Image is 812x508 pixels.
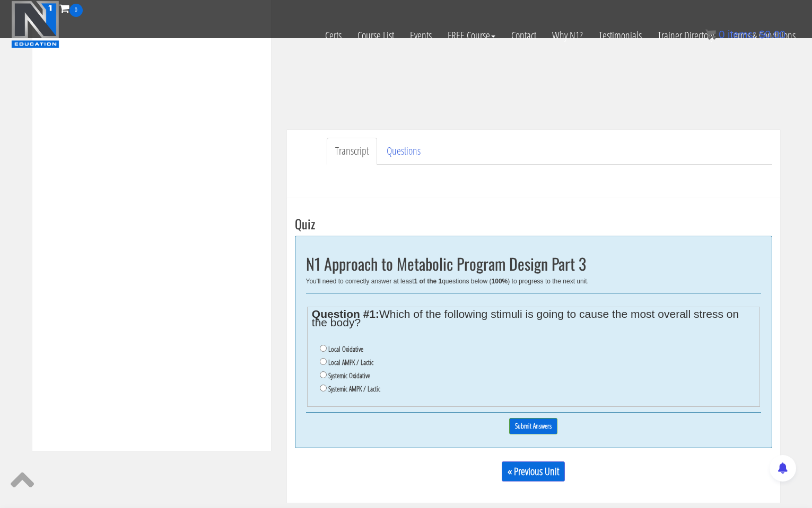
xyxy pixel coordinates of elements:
[544,17,591,54] a: Why N1?
[350,17,402,54] a: Course List
[59,1,83,15] a: 0
[402,17,440,54] a: Events
[11,1,59,48] img: n1-education
[312,310,755,327] legend: Which of the following stimuli is going to cause the most overall stress on the body?
[728,29,756,40] span: items:
[705,29,785,40] a: 0 items: $0.00
[502,461,565,482] a: « Previous Unit
[719,29,724,40] span: 0
[440,17,503,54] a: FREE Course
[306,255,761,272] h2: N1 Approach to Metabolic Program Design Part 3
[650,17,722,54] a: Trainer Directory
[414,278,442,285] b: 1 of the 1
[317,17,350,54] a: Certs
[759,29,765,40] span: $
[722,17,804,54] a: Terms & Conditions
[295,217,772,230] h3: Quiz
[378,138,429,165] a: Questions
[705,29,716,40] img: icon11.png
[328,358,373,367] label: Local AMPK / Lactic
[328,345,363,353] label: Local Oxidative
[328,385,380,393] label: Systemic AMPK / Lactic
[328,371,370,380] label: Systemic Oxidative
[69,4,83,17] span: 0
[591,17,650,54] a: Testimonials
[492,278,508,285] b: 100%
[306,278,761,285] div: You'll need to correctly answer at least questions below ( ) to progress to the next unit.
[503,17,544,54] a: Contact
[509,418,557,434] input: Submit Answers
[312,308,379,320] strong: Question #1:
[327,138,377,165] a: Transcript
[759,29,785,40] bdi: 0.00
